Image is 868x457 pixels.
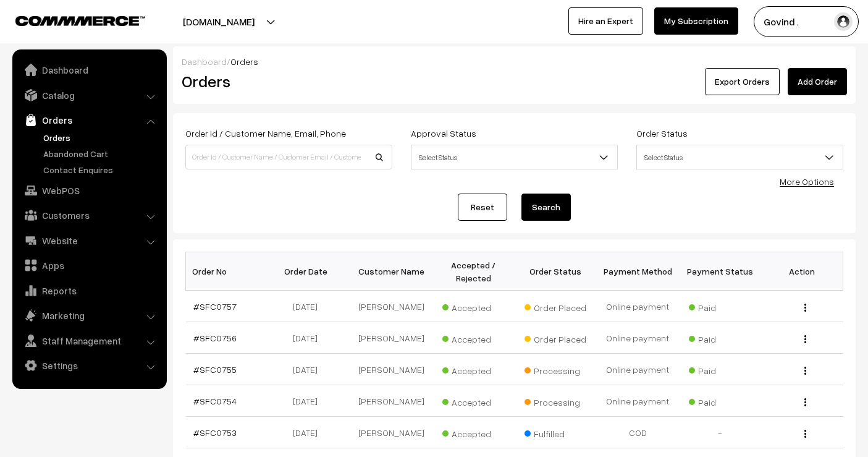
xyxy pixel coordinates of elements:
[525,298,586,314] span: Order Placed
[15,16,145,25] img: COMMMERCE
[804,430,806,438] img: Menu
[761,252,843,291] th: Action
[350,252,432,291] th: Customer Name
[442,393,504,409] span: Accepted
[804,398,806,406] img: Menu
[40,147,162,160] a: Abandoned Cart
[140,6,298,37] button: [DOMAIN_NAME]
[597,385,679,417] td: Online payment
[689,393,751,409] span: Paid
[705,68,780,95] button: Export Orders
[597,291,679,322] td: Online payment
[230,56,258,67] span: Orders
[525,361,586,377] span: Processing
[442,330,504,346] span: Accepted
[15,280,162,302] a: Reports
[268,385,350,417] td: [DATE]
[350,291,432,322] td: [PERSON_NAME]
[268,354,350,385] td: [DATE]
[636,127,688,140] label: Order Status
[15,229,162,252] a: Website
[804,304,806,312] img: Menu
[268,252,350,291] th: Order Date
[780,176,834,187] a: More Options
[637,147,843,168] span: Select Status
[442,361,504,377] span: Accepted
[15,109,162,131] a: Orders
[458,194,507,221] a: Reset
[15,12,124,27] a: COMMMERCE
[597,354,679,385] td: Online payment
[442,424,504,440] span: Accepted
[182,55,847,68] div: /
[350,417,432,448] td: [PERSON_NAME]
[15,204,162,226] a: Customers
[193,396,237,406] a: #SFC0754
[636,145,843,169] span: Select Status
[442,298,504,314] span: Accepted
[689,361,751,377] span: Paid
[525,330,586,346] span: Order Placed
[15,179,162,202] a: WebPOS
[689,298,751,314] span: Paid
[654,7,738,35] a: My Subscription
[804,335,806,343] img: Menu
[182,72,391,91] h2: Orders
[568,7,643,35] a: Hire an Expert
[411,145,618,169] span: Select Status
[15,354,162,377] a: Settings
[15,84,162,106] a: Catalog
[432,252,515,291] th: Accepted / Rejected
[597,252,679,291] th: Payment Method
[525,424,586,440] span: Fulfilled
[788,68,847,95] a: Add Order
[182,56,227,67] a: Dashboard
[411,147,617,168] span: Select Status
[834,12,853,31] img: user
[597,417,679,448] td: COD
[350,385,432,417] td: [PERSON_NAME]
[268,417,350,448] td: [DATE]
[15,304,162,327] a: Marketing
[689,330,751,346] span: Paid
[268,291,350,322] td: [DATE]
[193,333,237,343] a: #SFC0756
[525,393,586,409] span: Processing
[268,322,350,354] td: [DATE]
[350,322,432,354] td: [PERSON_NAME]
[521,194,571,221] button: Search
[185,145,392,169] input: Order Id / Customer Name / Customer Email / Customer Phone
[804,367,806,375] img: Menu
[193,364,237,375] a: #SFC0755
[193,427,237,438] a: #SFC0753
[186,252,268,291] th: Order No
[350,354,432,385] td: [PERSON_NAME]
[679,252,761,291] th: Payment Status
[15,59,162,81] a: Dashboard
[40,163,162,176] a: Contact Enquires
[754,6,859,37] button: Govind .
[185,127,346,140] label: Order Id / Customer Name, Email, Phone
[679,417,761,448] td: -
[515,252,597,291] th: Order Status
[193,301,237,312] a: #SFC0757
[15,254,162,276] a: Apps
[40,131,162,144] a: Orders
[597,322,679,354] td: Online payment
[15,330,162,352] a: Staff Management
[411,127,476,140] label: Approval Status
